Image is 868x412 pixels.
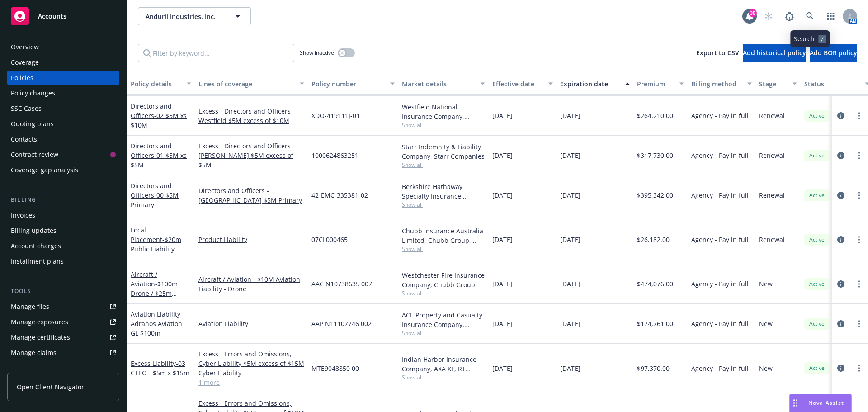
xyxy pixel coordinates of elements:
[398,73,489,95] button: Market details
[402,79,475,89] div: Market details
[759,364,773,373] span: New
[691,319,749,328] span: Agency - Pay in full
[749,9,757,17] div: 35
[801,7,819,25] a: Search
[7,71,119,85] a: Policies
[131,226,188,272] a: Local Placement
[7,86,119,100] a: Policy changes
[7,223,119,238] a: Billing updates
[633,73,688,95] button: Premium
[492,364,513,373] span: [DATE]
[402,226,485,245] div: Chubb Insurance Australia Limited, Chubb Group, Chubb Group (International)
[11,315,68,329] div: Manage exposures
[835,318,846,329] a: circleInformation
[11,40,39,54] div: Overview
[743,48,806,57] span: Add historical policy
[402,374,485,381] span: Show all
[402,270,485,289] div: Westchester Fire Insurance Company, Chubb Group
[402,142,485,161] div: Starr Indemnity & Liability Company, Starr Companies
[11,208,35,223] div: Invoices
[759,79,787,89] div: Stage
[131,111,187,129] span: - 02 $5M xs $10M
[11,330,70,345] div: Manage certificates
[759,111,785,120] span: Renewal
[7,208,119,223] a: Invoices
[402,182,485,201] div: Berkshire Hathaway Specialty Insurance Company, Berkshire Hathaway Specialty Insurance
[691,235,749,244] span: Agency - Pay in full
[300,49,334,57] span: Show inactive
[11,147,58,162] div: Contract review
[11,254,64,269] div: Installment plans
[131,181,179,209] a: Directors and Officers
[311,79,385,89] div: Policy number
[560,79,620,89] div: Expiration date
[7,147,119,162] a: Contract review
[7,163,119,177] a: Coverage gap analysis
[759,279,773,289] span: New
[755,73,801,95] button: Stage
[11,239,61,253] div: Account charges
[808,112,826,120] span: Active
[637,235,670,244] span: $26,182.00
[311,364,359,373] span: MTE9048850 00
[198,141,304,170] a: Excess - Directors and Officers [PERSON_NAME] $5M excess of $5M
[7,315,119,329] a: Manage exposures
[835,363,846,374] a: circleInformation
[131,279,178,307] span: - $100m Drone / $25m Owned Aircraft
[138,7,251,25] button: Anduril Industries, Inc.
[691,279,749,289] span: Agency - Pay in full
[835,234,846,245] a: circleInformation
[402,355,485,374] div: Indian Harbor Insurance Company, AXA XL, RT Specialty Insurance Services, LLC (RSG Specialty, LLC)
[492,190,513,200] span: [DATE]
[308,73,398,95] button: Policy number
[311,151,359,160] span: 1000624863251
[402,329,485,337] span: Show all
[759,151,785,160] span: Renewal
[311,235,348,244] span: 07CL000465
[835,190,846,201] a: circleInformation
[402,201,485,208] span: Show all
[560,279,580,289] span: [DATE]
[560,235,580,244] span: [DATE]
[11,86,55,100] div: Policy changes
[560,190,580,200] span: [DATE]
[402,310,485,329] div: ACE Property and Casualty Insurance Company, Chubb Group
[11,101,42,116] div: SSC Cases
[691,151,749,160] span: Agency - Pay in full
[198,349,304,368] a: Excess - Errors and Omissions, Cyber Liability $5M excess of $15M
[835,150,846,161] a: circleInformation
[808,364,826,372] span: Active
[691,111,749,120] span: Agency - Pay in full
[808,280,826,288] span: Active
[759,319,773,328] span: New
[835,279,846,289] a: circleInformation
[198,79,294,89] div: Lines of coverage
[759,235,785,244] span: Renewal
[7,287,119,296] div: Tools
[11,55,39,70] div: Coverage
[7,239,119,253] a: Account charges
[696,48,739,57] span: Export to CSV
[11,223,57,238] div: Billing updates
[696,44,739,62] button: Export to CSV
[198,319,304,328] a: Aviation Liability
[131,310,183,337] a: Aviation Liability
[7,330,119,345] a: Manage certificates
[810,48,857,57] span: Add BOR policy
[7,117,119,131] a: Quoting plans
[38,13,66,20] span: Accounts
[854,234,864,245] a: more
[835,110,846,121] a: circleInformation
[198,275,304,294] a: Aircraft / Aviation - $10M Aviation Liability - Drone
[131,79,181,89] div: Policy details
[7,299,119,314] a: Manage files
[822,7,840,25] a: Switch app
[808,236,826,244] span: Active
[854,363,864,374] a: more
[131,270,178,307] a: Aircraft / Aviation
[7,361,119,375] a: Manage BORs
[11,346,57,360] div: Manage claims
[402,161,485,169] span: Show all
[311,319,372,328] span: AAP N11107746 002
